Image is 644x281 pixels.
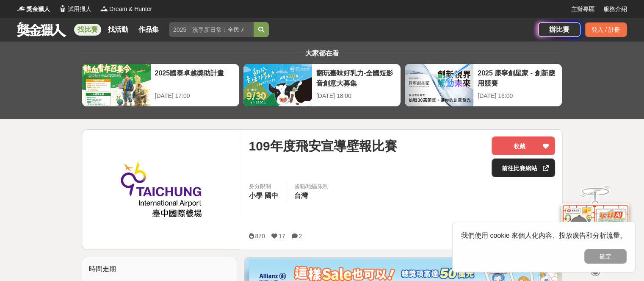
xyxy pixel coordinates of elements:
img: Cover Image [82,130,240,249]
a: 找活動 [105,24,132,36]
a: 找比賽 [74,24,101,36]
span: 試用獵人 [68,5,91,14]
div: 國籍/地區限制 [294,182,329,191]
span: 17 [279,233,285,239]
a: 作品集 [135,24,162,36]
a: 2025 康寧創星家 - 創新應用競賽[DATE] 16:00 [404,64,562,107]
span: 870 [255,233,265,239]
a: 翻玩臺味好乳力-全國短影音創意大募集[DATE] 18:00 [243,64,401,107]
img: d2146d9a-e6f6-4337-9592-8cefde37ba6b.png [561,201,629,257]
a: Logo獎金獵人 [17,5,50,14]
span: Dream & Hunter [109,5,152,14]
img: Logo [17,4,25,13]
button: 確定 [584,249,627,264]
img: Logo [58,4,67,13]
a: Logo試用獵人 [58,5,91,14]
div: 時間走期 [82,257,237,281]
span: 國中 [264,192,278,199]
span: 小學 [249,192,262,199]
div: [DATE] 18:00 [316,92,396,100]
span: 台灣 [294,192,307,199]
div: 翻玩臺味好乳力-全國短影音創意大募集 [316,68,396,87]
div: 2025國泰卓越獎助計畫 [155,68,235,87]
span: 大家都在看 [303,50,341,57]
span: 109年度飛安宣導壁報比賽 [249,136,397,156]
div: [DATE] 17:00 [155,92,235,100]
div: 2025 康寧創星家 - 創新應用競賽 [478,68,558,87]
a: 辦比賽 [538,22,580,37]
a: 2025國泰卓越獎助計畫[DATE] 17:00 [82,64,240,107]
div: 身分限制 [249,182,280,191]
button: 收藏 [492,136,555,155]
span: 獎金獵人 [26,5,50,14]
span: 2 [299,233,302,239]
a: 服務介紹 [603,5,627,14]
a: LogoDream & Hunter [100,5,152,14]
span: 我們使用 cookie 來個人化內容、投放廣告和分析流量。 [461,232,627,239]
div: [DATE] 16:00 [478,92,558,100]
a: 前往比賽網站 [492,159,555,177]
a: 主辦專區 [571,5,595,14]
div: 登入 / 註冊 [585,22,627,37]
img: Logo [100,4,108,13]
input: 2025「洗手新日常：全民 ALL IN」洗手歌全台徵選 [169,22,254,37]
